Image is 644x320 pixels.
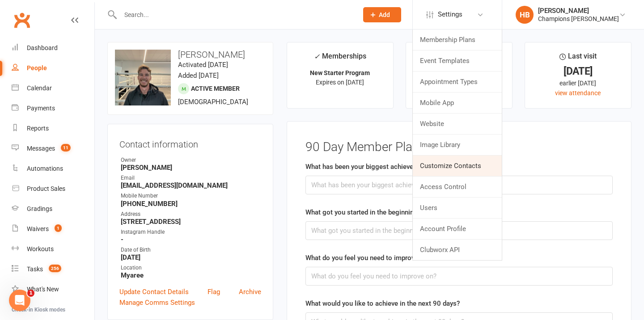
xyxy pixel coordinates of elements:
a: Waivers 1 [12,219,94,239]
a: What's New [12,279,94,299]
a: Appointment Types [413,72,502,92]
div: What's New [27,286,59,293]
iframe: Intercom live chat [9,290,30,311]
a: Account Profile [413,219,502,239]
a: Reports [12,118,94,139]
div: Tasks [27,265,43,273]
a: Messages 11 [12,139,94,159]
span: Active member [191,85,240,92]
div: Product Sales [27,185,65,192]
a: Clubworx API [413,240,502,260]
a: Membership Plans [413,29,502,50]
input: Search... [118,8,352,21]
div: Date of Birth [121,246,261,254]
div: [DATE] [533,67,623,76]
h3: Contact information [119,136,261,149]
input: What do you feel you need to improve on? [305,267,613,286]
a: Flag [208,286,220,297]
div: Mobile Number [121,192,261,200]
span: 1 [55,224,62,232]
a: Update Contact Details [119,286,189,297]
time: Added [DATE] [178,72,219,80]
div: Payments [27,105,55,112]
div: Memberships [314,51,366,67]
a: Website [413,114,502,134]
img: image1755122880.png [115,50,171,105]
a: Product Sales [12,179,94,199]
a: Gradings [12,199,94,219]
span: 256 [49,265,61,272]
a: Access Control [413,177,502,197]
strong: [EMAIL_ADDRESS][DOMAIN_NAME] [121,181,261,189]
div: HB [516,6,534,24]
label: What would you like to achieve in the next 90 days? [305,298,460,309]
a: Automations [12,159,94,179]
div: earlier [DATE] [533,78,623,88]
h3: 90 Day Member Plan [305,140,613,154]
a: Manage Comms Settings [119,297,195,308]
div: Workouts [27,245,54,253]
a: Archive [239,286,261,297]
time: Activated [DATE] [178,61,228,69]
a: Calendar [12,78,94,98]
span: Settings [438,4,462,25]
label: What has been your biggest achievement since joining? [305,161,472,172]
div: Automations [27,165,63,172]
strong: Myaree [121,271,261,279]
div: Messages [27,145,55,152]
a: Clubworx [11,9,33,31]
a: Tasks 256 [12,259,94,279]
div: Instagram Handle [121,228,261,236]
strong: [PHONE_NUMBER] [121,200,261,208]
a: People [12,58,94,78]
a: Image Library [413,135,502,155]
span: 11 [61,144,71,152]
label: What do you feel you need to improve on? [305,253,431,263]
div: Waivers [27,225,49,232]
div: Reports [27,125,49,132]
a: Mobile App [413,93,502,113]
div: [PERSON_NAME] [538,7,619,15]
div: Calendar [27,84,52,92]
input: What got you started in the beginning? [305,221,613,240]
div: People [27,64,47,72]
input: What has been your biggest achievement since joining? [305,176,613,194]
div: Location [121,264,261,272]
div: Address [121,210,261,219]
span: 1 [27,290,34,297]
strong: - [121,236,261,244]
button: Add [363,7,401,22]
div: Owner [121,156,261,164]
strong: New Starter Program [310,69,370,76]
a: Customize Contacts [413,156,502,176]
a: Event Templates [413,51,502,71]
div: Gradings [27,205,52,212]
div: Last visit [559,51,597,67]
h3: [PERSON_NAME] [115,50,266,59]
span: [DEMOGRAPHIC_DATA] [178,98,248,106]
a: view attendance [555,89,601,97]
a: Workouts [12,239,94,259]
label: What got you started in the beginning? [305,207,421,218]
a: Dashboard [12,38,94,58]
strong: [STREET_ADDRESS] [121,218,261,226]
a: Users [413,198,502,218]
strong: [DATE] [121,253,261,261]
a: Payments [12,98,94,118]
span: Add [379,11,390,18]
div: Email [121,174,261,182]
div: Champions [PERSON_NAME] [538,15,619,23]
strong: [PERSON_NAME] [121,164,261,172]
div: Dashboard [27,44,58,51]
span: Expires on [DATE] [316,79,364,86]
i: ✓ [314,52,320,61]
